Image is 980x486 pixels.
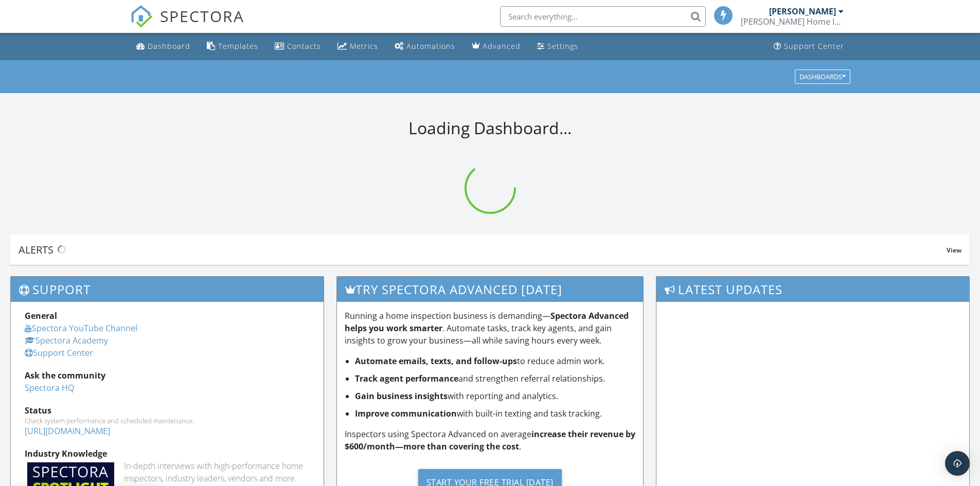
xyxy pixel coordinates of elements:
div: Status [25,404,310,417]
li: to reduce admin work. [355,355,636,367]
div: Dashboards [799,73,846,80]
div: Advanced [483,41,521,51]
div: Industry Knowledge [25,447,310,460]
a: Contacts [271,37,325,56]
strong: Spectora Advanced helps you work smarter [345,310,629,334]
a: Spectora YouTube Channel [25,322,137,334]
span: SPECTORA [160,5,244,27]
strong: Improve communication [355,408,457,419]
a: Support Center [25,347,93,358]
h3: Support [11,277,324,302]
button: Dashboards [795,69,850,84]
a: Settings [533,37,582,56]
input: Search everything... [500,6,706,27]
div: Alerts [19,243,947,257]
div: Templates [218,41,258,51]
a: [URL][DOMAIN_NAME] [25,425,110,437]
div: Check system performance and scheduled maintenance. [25,417,310,425]
a: Automations (Basic) [390,37,459,56]
strong: Track agent performance [355,373,458,384]
a: Dashboard [132,37,194,56]
a: Metrics [333,37,382,56]
strong: increase their revenue by $600/month—more than covering the cost [345,428,635,452]
p: Inspectors using Spectora Advanced on average . [345,428,636,453]
div: Automations [406,41,455,51]
div: Open Intercom Messenger [945,451,970,476]
strong: Gain business insights [355,390,448,402]
div: Settings [547,41,578,51]
div: Support Center [784,41,844,51]
div: Dashboard [148,41,190,51]
a: Spectora Academy [25,335,108,346]
img: The Best Home Inspection Software - Spectora [130,5,153,28]
li: with built-in texting and task tracking. [355,407,636,420]
a: Advanced [468,37,525,56]
span: View [947,246,961,255]
div: Ask the community [25,369,310,382]
a: Spectora HQ [25,382,74,393]
li: and strengthen referral relationships. [355,372,636,385]
strong: General [25,310,57,321]
a: Templates [203,37,262,56]
strong: Automate emails, texts, and follow-ups [355,355,517,367]
div: Contacts [287,41,321,51]
h3: Try spectora advanced [DATE] [337,277,644,302]
a: SPECTORA [130,14,244,35]
h3: Latest Updates [656,277,969,302]
div: [PERSON_NAME] [769,6,836,16]
li: with reporting and analytics. [355,390,636,402]
div: Frisbie Home Inspection [741,16,844,27]
div: Metrics [350,41,378,51]
a: Support Center [770,37,848,56]
p: Running a home inspection business is demanding— . Automate tasks, track key agents, and gain ins... [345,310,636,347]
